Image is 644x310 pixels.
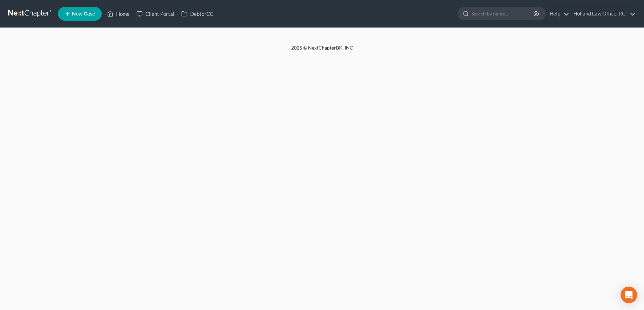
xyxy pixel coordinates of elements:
[570,8,635,20] a: Holland Law Office, P.C.
[546,8,569,20] a: Help
[126,44,519,57] div: 2025 © NextChapterBK, INC
[104,8,133,20] a: Home
[621,287,637,303] div: Open Intercom Messenger
[471,7,534,20] input: Search by name...
[133,8,178,20] a: Client Portal
[178,8,217,20] a: DebtorCC
[72,11,95,17] span: New Case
